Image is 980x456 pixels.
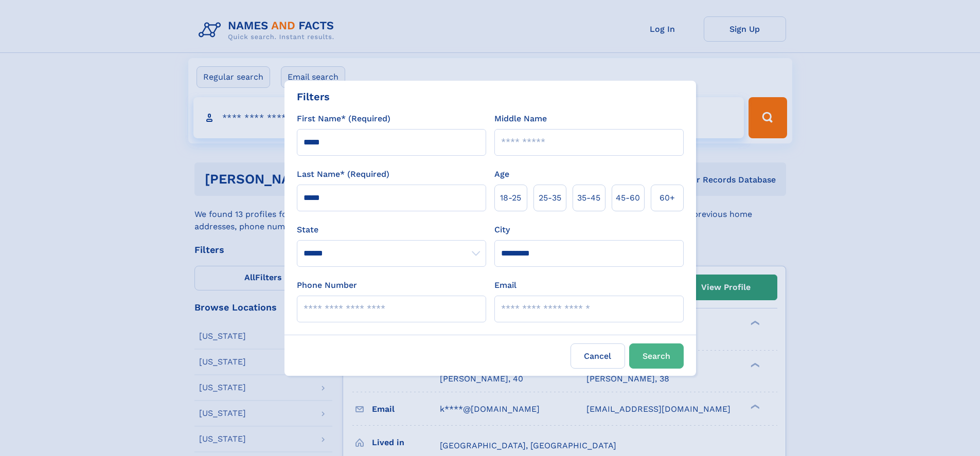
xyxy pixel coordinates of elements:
[494,168,509,180] label: Age
[494,113,547,125] label: Middle Name
[629,343,684,369] button: Search
[660,192,675,204] span: 60+
[616,192,640,204] span: 45‑60
[297,113,390,125] label: First Name* (Required)
[297,224,486,236] label: State
[539,192,561,204] span: 25‑35
[297,279,357,291] label: Phone Number
[571,343,625,369] label: Cancel
[500,192,521,204] span: 18‑25
[494,224,510,236] label: City
[297,89,330,104] div: Filters
[494,279,516,291] label: Email
[577,192,600,204] span: 35‑45
[297,168,389,180] label: Last Name* (Required)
